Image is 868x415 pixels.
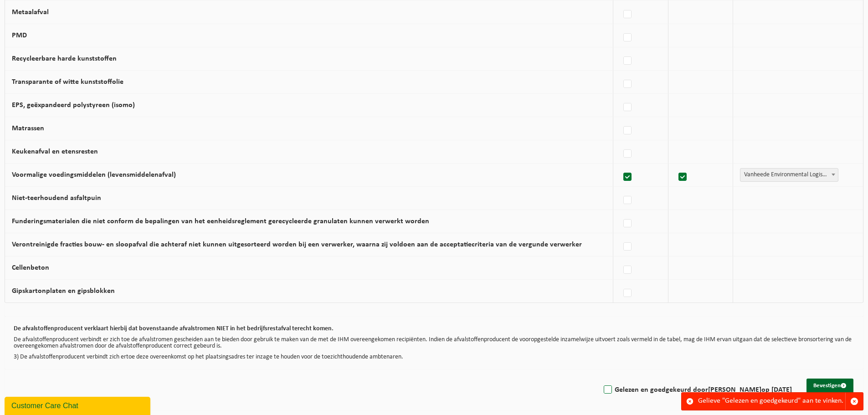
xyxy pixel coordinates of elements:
label: Gipskartonplaten en gipsblokken [12,287,115,295]
label: Gelezen en goedgekeurd door op [DATE] [602,383,792,397]
strong: [PERSON_NAME] [708,386,761,394]
button: Bevestigen [806,379,853,393]
p: 3) De afvalstoffenproducent verbindt zich ertoe deze overeenkomst op het plaatsingsadres ter inza... [14,354,854,360]
label: Metaalafval [12,9,49,16]
label: PMD [12,32,27,39]
label: EPS, geëxpandeerd polystyreen (isomo) [12,102,135,109]
span: Vanheede Environmental Logistics [740,168,838,182]
label: Keukenafval en etensresten [12,148,98,155]
label: Funderingsmaterialen die niet conform de bepalingen van het eenheidsreglement gerecycleerde granu... [12,218,429,225]
label: Recycleerbare harde kunststoffen [12,55,117,62]
b: De afvalstoffenproducent verklaart hierbij dat bovenstaande afvalstromen NIET in het bedrijfsrest... [14,325,334,332]
span: Vanheede Environmental Logistics [740,169,838,181]
div: Gelieve "Gelezen en goedgekeurd" aan te vinken. [698,393,845,410]
p: De afvalstoffenproducent verbindt er zich toe de afvalstromen gescheiden aan te bieden door gebru... [14,337,854,349]
label: Niet-teerhoudend asfaltpuin [12,195,101,202]
label: Matrassen [12,125,44,132]
iframe: chat widget [5,395,152,415]
label: Transparante of witte kunststoffolie [12,78,123,86]
label: Cellenbeton [12,264,49,272]
label: Verontreinigde fracties bouw- en sloopafval die achteraf niet kunnen uitgesorteerd worden bij een... [12,241,582,248]
label: Voormalige voedingsmiddelen (levensmiddelenafval) [12,171,176,179]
